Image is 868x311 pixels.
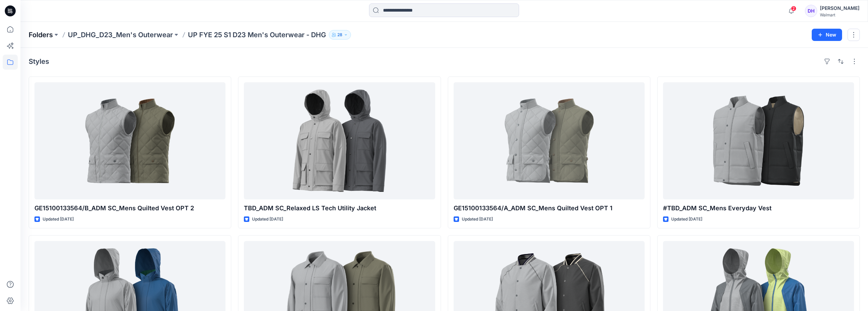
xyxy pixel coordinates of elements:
button: 28 [329,30,351,40]
a: TBD_ADM SC_Relaxed LS Tech Utility Jacket [244,82,435,199]
h4: Styles [29,57,49,66]
button: New [812,29,842,41]
a: GE15100133564/A_ADM SC_Mens Quilted Vest OPT 1 [454,82,645,199]
a: #TBD_ADM SC_Mens Everyday Vest [663,82,854,199]
div: DH [805,5,817,17]
p: GE15100133564/B_ADM SC_Mens Quilted Vest OPT 2 [34,203,225,213]
p: Updated [DATE] [252,216,283,223]
div: Walmart [820,12,859,17]
p: Updated [DATE] [462,216,493,223]
p: UP FYE 25 S1 D23 Men's Outerwear - DHG [188,30,326,40]
p: GE15100133564/A_ADM SC_Mens Quilted Vest OPT 1 [454,203,645,213]
p: Updated [DATE] [671,216,702,223]
div: [PERSON_NAME] [820,4,859,12]
a: Folders [29,30,53,40]
a: UP_DHG_D23_Men's Outerwear [68,30,173,40]
p: TBD_ADM SC_Relaxed LS Tech Utility Jacket [244,203,435,213]
a: GE15100133564/B_ADM SC_Mens Quilted Vest OPT 2 [34,82,225,199]
span: 2 [791,6,796,11]
p: 28 [337,31,342,39]
p: Updated [DATE] [43,216,74,223]
p: #TBD_ADM SC_Mens Everyday Vest [663,203,854,213]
